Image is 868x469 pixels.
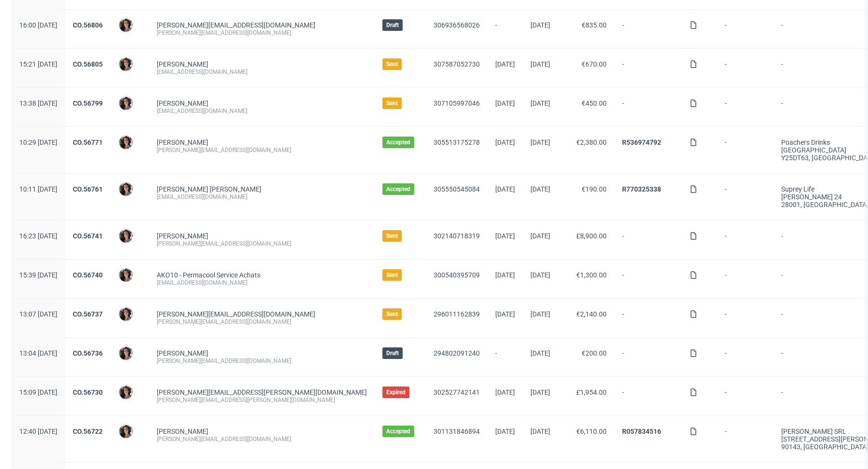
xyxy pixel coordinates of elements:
[434,99,480,107] a: 307105997046
[582,185,607,193] span: €190.00
[530,428,550,435] span: [DATE]
[434,310,480,318] a: 296011162839
[434,428,480,435] a: 301131846894
[622,138,661,146] a: R536974792
[434,185,480,193] a: 305550545084
[582,99,607,107] span: €450.00
[495,428,515,435] span: [DATE]
[530,310,550,318] span: [DATE]
[434,388,480,396] a: 302527742141
[19,21,57,29] span: 16:00 [DATE]
[73,21,103,29] a: CO.56806
[157,388,367,396] a: [PERSON_NAME][EMAIL_ADDRESS][PERSON_NAME][DOMAIN_NAME]
[434,60,480,68] a: 307587052730
[576,138,607,146] span: €2,380.00
[73,271,103,279] a: CO.56740
[119,346,133,360] img: Moreno Martinez Cristina
[157,138,208,146] a: [PERSON_NAME]
[725,271,766,287] span: -
[530,21,550,29] span: [DATE]
[119,182,133,196] img: Moreno Martinez Cristina
[386,388,406,396] span: Expired
[576,388,607,396] span: £1,954.00
[157,428,208,435] a: [PERSON_NAME]
[119,229,133,243] img: Moreno Martinez Cristina
[576,271,607,279] span: €1,300.00
[495,388,515,396] span: [DATE]
[725,388,766,404] span: -
[495,99,515,107] span: [DATE]
[622,310,674,326] span: -
[386,60,398,68] span: Sent
[157,68,367,76] div: [EMAIL_ADDRESS][DOMAIN_NAME]
[386,21,399,29] span: Draft
[19,232,57,240] span: 16:23 [DATE]
[495,185,515,193] span: [DATE]
[622,428,661,435] a: R057834516
[73,388,103,396] a: CO.56730
[495,232,515,240] span: [DATE]
[622,271,674,287] span: -
[530,271,550,279] span: [DATE]
[530,388,550,396] span: [DATE]
[157,60,208,68] a: [PERSON_NAME]
[19,388,57,396] span: 15:09 [DATE]
[386,138,410,146] span: Accepted
[157,146,367,154] div: [PERSON_NAME][EMAIL_ADDRESS][DOMAIN_NAME]
[386,185,410,193] span: Accepted
[725,428,766,451] span: -
[19,349,57,357] span: 13:04 [DATE]
[157,396,367,404] div: [PERSON_NAME][EMAIL_ADDRESS][PERSON_NAME][DOMAIN_NAME]
[157,279,367,287] div: [EMAIL_ADDRESS][DOMAIN_NAME]
[530,349,550,357] span: [DATE]
[530,138,550,146] span: [DATE]
[157,435,367,443] div: [PERSON_NAME][EMAIL_ADDRESS][DOMAIN_NAME]
[119,57,133,71] img: Moreno Martinez Cristina
[157,271,260,279] a: AKO10 - Permacool Service Achats
[19,60,57,68] span: 15:21 [DATE]
[157,185,261,193] a: [PERSON_NAME] [PERSON_NAME]
[725,349,766,365] span: -
[725,185,766,208] span: -
[725,60,766,76] span: -
[622,185,661,193] a: R770325338
[622,232,674,248] span: -
[386,99,398,107] span: Sent
[73,60,103,68] a: CO.56805
[582,60,607,68] span: €670.00
[157,357,367,365] div: [PERSON_NAME][EMAIL_ADDRESS][DOMAIN_NAME]
[157,107,367,115] div: [EMAIL_ADDRESS][DOMAIN_NAME]
[725,99,766,115] span: -
[725,21,766,37] span: -
[434,232,480,240] a: 302140718319
[386,271,398,279] span: Sent
[19,185,57,193] span: 10:11 [DATE]
[434,21,480,29] a: 306936568026
[119,307,133,321] img: Moreno Martinez Cristina
[622,388,674,404] span: -
[386,428,410,435] span: Accepted
[582,349,607,357] span: €200.00
[119,18,133,32] img: Moreno Martinez Cristina
[495,60,515,68] span: [DATE]
[434,271,480,279] a: 300540395709
[73,138,103,146] a: CO.56771
[622,99,674,115] span: -
[386,349,399,357] span: Draft
[119,425,133,438] img: Moreno Martinez Cristina
[157,99,208,107] a: [PERSON_NAME]
[725,310,766,326] span: -
[386,232,398,240] span: Sent
[495,310,515,318] span: [DATE]
[576,310,607,318] span: €2,140.00
[495,349,515,365] span: -
[434,138,480,146] a: 305513175278
[530,99,550,107] span: [DATE]
[157,318,367,326] div: [PERSON_NAME][EMAIL_ADDRESS][DOMAIN_NAME]
[19,138,57,146] span: 10:29 [DATE]
[495,138,515,146] span: [DATE]
[576,232,607,240] span: £8,900.00
[19,271,57,279] span: 15:39 [DATE]
[530,185,550,193] span: [DATE]
[73,428,103,435] a: CO.56722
